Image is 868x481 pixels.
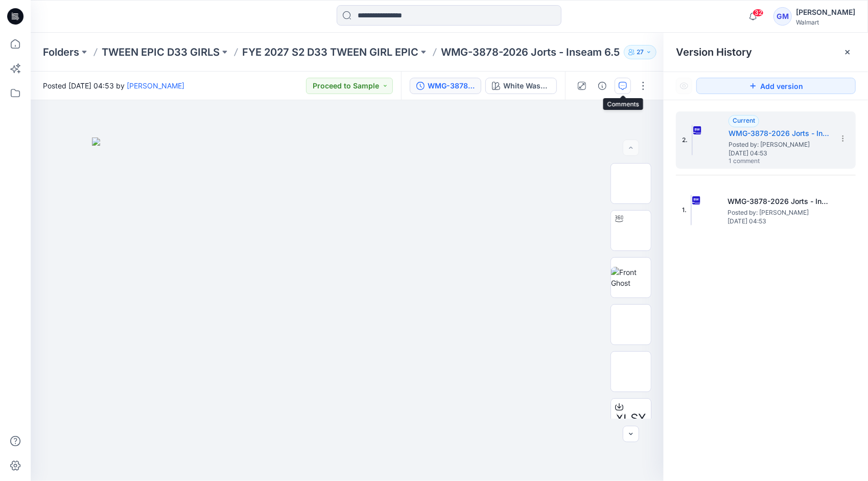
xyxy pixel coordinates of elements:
[616,409,646,428] span: XLSX
[102,45,220,59] a: TWEEN EPIC D33 GIRLS
[728,208,830,218] span: Posted by: Gayan Mahawithanalage
[242,45,418,59] a: FYE 2027 S2 D33 TWEEN GIRL EPIC
[503,80,550,91] div: White Wash - Cost Opt_no destro
[428,80,475,91] div: WMG-3878-2026 Jorts - Inseam 6.5_Full Colorway
[441,45,620,59] p: WMG-3878-2026 Jorts - Inseam 6.5
[691,195,692,225] img: WMG-3878-2026 Jorts - Inseam 6.5_Soft Silver
[485,78,557,94] button: White Wash - Cost Opt_no destro
[729,127,831,140] h5: WMG-3878-2026 Jorts - Inseam 6.5_Full Colorway
[796,18,855,26] div: Walmart
[43,45,79,59] a: Folders
[410,78,481,94] button: WMG-3878-2026 Jorts - Inseam 6.5_Full Colorway
[594,78,611,94] button: Details
[676,78,692,94] button: Show Hidden Versions
[729,150,831,157] span: [DATE] 04:53
[728,218,830,225] span: [DATE] 04:53
[753,9,764,17] span: 32
[43,80,184,91] span: Posted [DATE] 04:53 by
[637,47,644,58] p: 27
[696,78,856,94] button: Add version
[843,48,852,56] button: Close
[729,157,800,166] span: 1 comment
[692,125,693,155] img: WMG-3878-2026 Jorts - Inseam 6.5_Full Colorway
[624,45,656,59] button: 27
[728,195,830,208] h5: WMG-3878-2026 Jorts - Inseam 6.5_Soft Silver
[682,205,687,215] span: 1.
[676,46,752,58] span: Version History
[127,81,184,90] a: [PERSON_NAME]
[611,267,651,288] img: Front Ghost
[796,6,855,18] div: [PERSON_NAME]
[733,117,755,124] span: Current
[682,135,688,145] span: 2.
[773,7,792,26] div: GM
[729,140,831,150] span: Posted by: Gayan Mahawithanalage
